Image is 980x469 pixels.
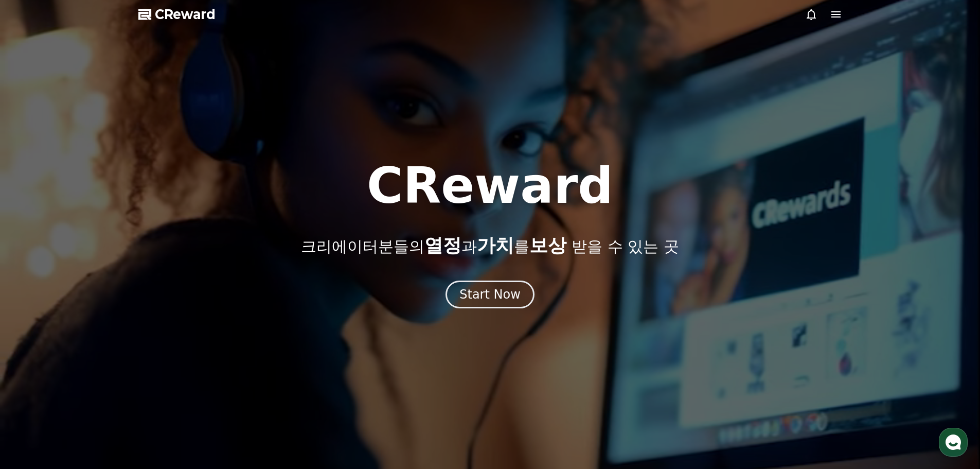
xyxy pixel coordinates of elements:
span: 열정 [424,235,461,256]
a: CReward [138,6,216,23]
span: 홈 [32,342,39,350]
a: Start Now [446,291,534,301]
span: 가치 [477,235,514,256]
p: 크리에이터분들의 과 를 받을 수 있는 곳 [301,235,679,256]
a: 설정 [133,326,198,352]
span: 보상 [529,235,566,256]
button: Start Now [446,281,534,308]
a: 대화 [68,326,133,352]
span: 설정 [159,342,171,350]
a: 홈 [3,326,68,352]
span: 대화 [94,342,106,351]
div: Start Now [459,286,521,303]
h1: CReward [367,161,613,211]
span: CReward [155,6,216,23]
